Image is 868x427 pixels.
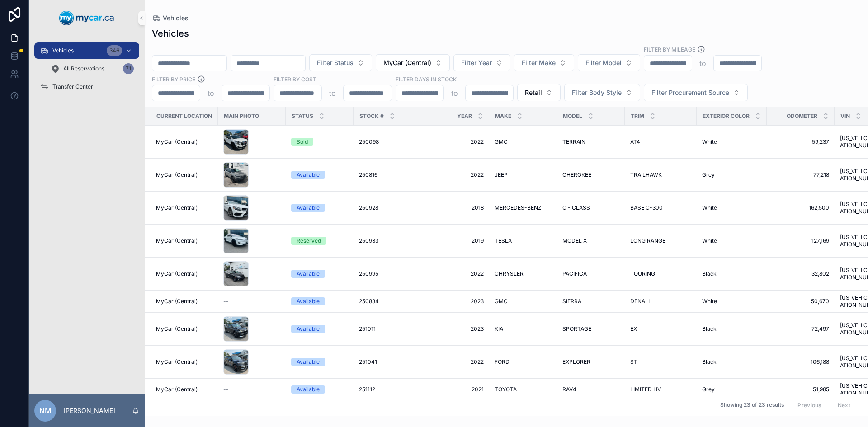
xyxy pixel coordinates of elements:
[34,42,139,59] a: Vehicles346
[156,138,212,145] a: MyCar (Central)
[564,84,640,101] button: Select Button
[291,204,348,212] a: Available
[630,204,663,211] span: BASE C-300
[396,75,457,83] label: Filter Days In Stock
[156,325,212,333] a: MyCar (Central)
[630,171,691,178] a: TRAILHAWK
[427,325,484,333] a: 2023
[309,54,372,71] button: Select Button
[495,358,552,366] a: FORD
[562,298,581,305] span: SIERRA
[630,138,640,145] span: AT4
[427,298,484,305] a: 2023
[359,204,416,211] a: 250928
[495,358,509,366] span: FORD
[359,270,416,277] a: 250995
[772,270,829,277] span: 32,802
[291,358,348,366] a: Available
[702,358,717,366] span: Black
[297,325,320,333] div: Available
[291,138,348,146] a: Sold
[359,325,416,333] a: 251011
[699,58,706,69] p: to
[562,270,587,277] span: PACIFICA
[522,58,556,67] span: Filter Make
[297,204,320,212] div: Available
[156,298,212,305] a: MyCar (Central)
[427,386,484,393] a: 2021
[359,171,377,178] span: 250816
[292,113,313,120] span: Status
[495,171,552,178] a: JEEP
[562,204,590,211] span: C - CLASS
[123,63,134,74] div: 71
[562,171,619,178] a: CHEROKEE
[359,358,416,366] a: 251041
[495,298,552,305] a: GMC
[495,386,517,393] span: TOYOTA
[359,237,416,244] a: 250933
[359,386,375,393] span: 251112
[359,138,379,145] span: 250098
[630,171,662,178] span: TRAILHAWK
[702,138,717,145] span: White
[702,325,761,333] a: Black
[163,14,189,23] span: Vehicles
[702,138,761,145] a: White
[772,386,829,393] span: 51,985
[152,27,189,40] h1: Vehicles
[156,386,198,393] span: MyCar (Central)
[630,270,655,277] span: TOURING
[702,298,717,305] span: White
[631,113,644,120] span: Trim
[702,204,717,211] span: White
[772,138,829,145] a: 59,237
[63,65,104,72] span: All Reservations
[720,402,784,409] span: Showing 23 of 23 results
[702,358,761,366] a: Black
[572,88,622,97] span: Filter Body Style
[585,58,622,67] span: Filter Model
[562,171,591,178] span: CHEROKEE
[427,237,484,244] a: 2019
[495,237,512,244] span: TESLA
[457,113,472,120] span: Year
[427,171,484,178] a: 2022
[495,171,508,178] span: JEEP
[156,386,212,393] a: MyCar (Central)
[297,171,320,179] div: Available
[297,297,320,305] div: Available
[427,138,484,145] a: 2022
[383,58,431,67] span: MyCar (Central)
[562,237,619,244] a: MODEL X
[359,237,378,244] span: 250933
[274,75,316,83] label: FILTER BY COST
[223,298,229,305] span: --
[772,298,829,305] a: 50,670
[562,298,619,305] a: SIERRA
[703,113,750,120] span: Exterior Color
[156,270,198,277] span: MyCar (Central)
[495,325,552,333] a: KIA
[630,204,691,211] a: BASE C-300
[291,270,348,278] a: Available
[453,54,510,71] button: Select Button
[359,325,376,333] span: 251011
[52,47,74,54] span: Vehicles
[578,54,640,71] button: Select Button
[630,138,691,145] a: AT4
[702,171,715,178] span: Grey
[107,45,122,56] div: 346
[461,58,492,67] span: Filter Year
[630,237,691,244] a: LONG RANGE
[223,298,280,305] a: --
[297,385,320,394] div: Available
[562,386,619,393] a: RAV4
[359,298,416,305] a: 250834
[562,358,590,366] span: EXPLORER
[630,386,691,393] a: LIMITED HV
[495,270,524,277] span: CHRYSLER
